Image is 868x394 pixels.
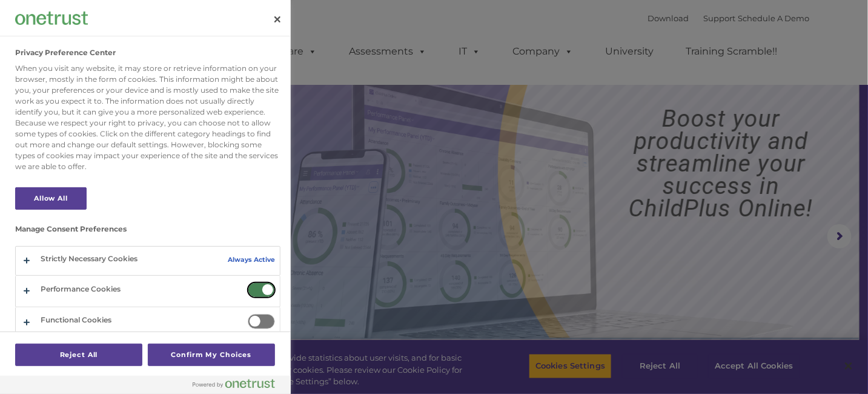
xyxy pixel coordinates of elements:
div: When you visit any website, it may store or retrieve information on your browser, mostly in the f... [15,63,280,172]
button: Close [264,6,291,33]
img: Powered by OneTrust Opens in a new Tab [193,379,275,389]
a: Powered by OneTrust Opens in a new Tab [193,379,285,394]
span: Phone number [168,130,220,139]
h3: Manage Consent Preferences [15,225,280,239]
div: Company Logo [15,6,88,30]
span: Last name [168,80,205,89]
img: Company Logo [15,12,88,24]
button: Confirm My Choices [148,344,275,366]
button: Allow All [15,187,87,210]
button: Reject All [15,344,142,366]
h2: Privacy Preference Center [15,48,116,57]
